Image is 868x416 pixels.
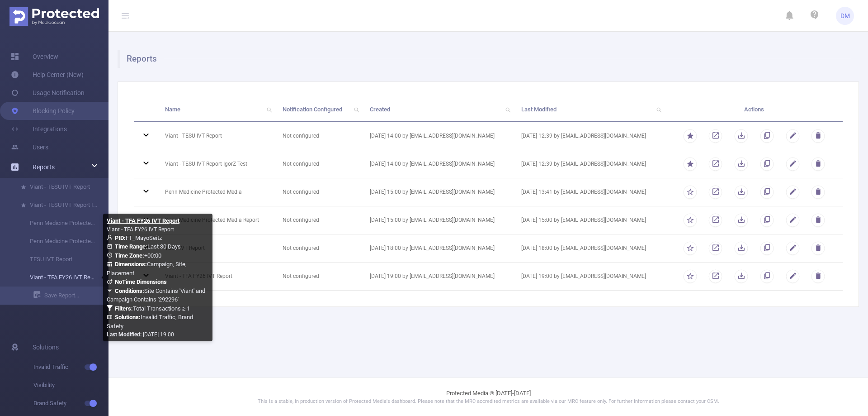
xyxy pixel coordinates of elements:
[276,122,363,150] td: Not configured
[33,338,59,356] span: Solutions
[283,106,342,113] span: Notification Configured
[158,178,276,206] td: Penn Medicine Protected Media
[11,48,58,66] a: Overview
[521,106,557,113] span: Last Modified
[350,98,363,121] i: icon: search
[363,178,514,206] td: [DATE] 15:00 by [EMAIL_ADDRESS][DOMAIN_NAME]
[363,122,514,150] td: [DATE] 14:00 by [EMAIL_ADDRESS][DOMAIN_NAME]
[107,226,174,233] span: Viant - TFA FY26 IVT Report
[115,305,190,312] span: Total Transactions ≥ 1
[502,98,514,121] i: icon: search
[158,150,276,178] td: Viant - TESU IVT Report IgorZ Test
[11,120,67,138] a: Integrations
[115,287,144,294] b: Conditions :
[165,106,180,113] span: Name
[11,84,85,102] a: Usage Notification
[33,376,108,394] span: Visibility
[107,314,193,330] span: Invalid Traffic, Brand Safety
[514,263,665,291] td: [DATE] 19:00 by [EMAIL_ADDRESS][DOMAIN_NAME]
[107,331,142,338] b: Last Modified:
[276,234,363,263] td: Not configured
[276,150,363,178] td: Not configured
[18,268,98,287] a: Viant - TFA FY26 IVT Report
[33,358,108,376] span: Invalid Traffic
[363,206,514,234] td: [DATE] 15:00 by [EMAIL_ADDRESS][DOMAIN_NAME]
[107,234,205,330] span: FT_MayoSeitz Last 30 Days +00:00
[107,234,115,240] i: icon: user
[514,150,665,178] td: [DATE] 12:39 by [EMAIL_ADDRESS][DOMAIN_NAME]
[276,206,363,234] td: Not configured
[744,106,764,113] span: Actions
[107,331,174,338] span: [DATE] 19:00
[263,98,276,121] i: icon: search
[18,196,98,214] a: Viant - TESU IVT Report IgorZ Test
[33,158,55,176] a: Reports
[115,314,141,320] b: Solutions :
[363,150,514,178] td: [DATE] 14:00 by [EMAIL_ADDRESS][DOMAIN_NAME]
[33,394,108,412] span: Brand Safety
[514,178,665,206] td: [DATE] 13:41 by [EMAIL_ADDRESS][DOMAIN_NAME]
[108,378,868,416] footer: Protected Media © [DATE]-[DATE]
[107,261,187,277] span: Campaign, Site, Placement
[33,163,55,171] span: Reports
[11,138,48,156] a: Users
[115,252,144,259] b: Time Zone:
[363,263,514,291] td: [DATE] 19:00 by [EMAIL_ADDRESS][DOMAIN_NAME]
[131,398,845,406] p: This is a stable, in production version of Protected Media's dashboard. Please note that the MRC ...
[158,206,276,234] td: Penn Medicine Protected Media Report
[115,278,167,285] b: No Time Dimensions
[653,98,665,121] i: icon: search
[107,217,179,224] b: Viant - TFA FY26 IVT Report
[107,287,205,303] span: Site Contains 'Viant' and Campaign Contains '292296'
[514,206,665,234] td: [DATE] 15:00 by [EMAIL_ADDRESS][DOMAIN_NAME]
[115,261,147,268] b: Dimensions :
[276,263,363,291] td: Not configured
[276,178,363,206] td: Not configured
[840,7,850,25] span: DM
[115,243,147,250] b: Time Range:
[118,50,851,68] h1: Reports
[18,178,98,196] a: Viant - TESU IVT Report
[18,214,98,232] a: Penn Medicine Protected Media
[514,122,665,150] td: [DATE] 12:39 by [EMAIL_ADDRESS][DOMAIN_NAME]
[11,66,84,84] a: Help Center (New)
[158,263,276,291] td: Viant - TFA FY26 IVT Report
[514,234,665,263] td: [DATE] 18:00 by [EMAIL_ADDRESS][DOMAIN_NAME]
[158,122,276,150] td: Viant - TESU IVT Report
[115,234,126,241] b: PID:
[33,287,108,305] a: Save Report...
[158,234,276,263] td: TESU IVT Report
[18,232,98,250] a: Penn Medicine Protected Media Report
[9,7,99,26] img: Protected Media
[18,250,98,268] a: TESU IVT Report
[11,102,75,120] a: Blocking Policy
[115,305,133,312] b: Filters :
[370,106,390,113] span: Created
[363,234,514,263] td: [DATE] 18:00 by [EMAIL_ADDRESS][DOMAIN_NAME]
